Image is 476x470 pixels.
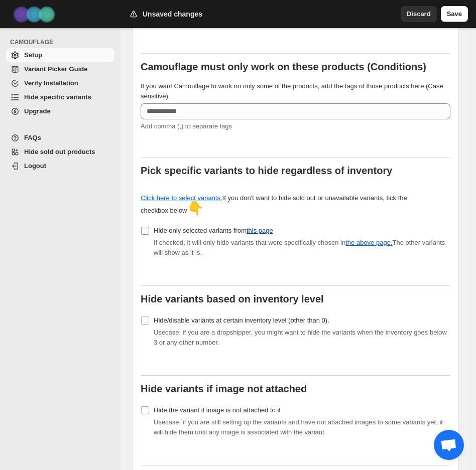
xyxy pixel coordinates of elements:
button: Save [441,6,468,22]
a: FAQs [6,131,114,145]
span: Upgrade [24,107,51,115]
span: Hide sold out products [24,148,95,155]
span: Usecase: if you are still setting up the variants and have not attached images to some variants y... [154,418,443,436]
span: Verify Installation [24,79,78,87]
a: the above page. [345,239,392,246]
span: Discard [407,9,431,19]
b: Hide variants if image not attached [141,383,307,394]
span: Logout [24,162,46,170]
span: Setup [24,51,42,59]
span: FAQs [24,134,41,141]
a: this page [247,227,273,234]
b: Pick specific variants to hide regardless of inventory [141,165,392,176]
a: Click here to select variants. [141,194,222,202]
span: Hide specific variants [24,93,91,101]
a: Setup [6,48,114,62]
span: Hide only selected variants from [154,227,273,234]
a: Verify Installation [6,76,114,90]
button: Discard [401,6,437,22]
div: If you don't want to hide sold out or unavailable variants, tick the checkbox below [141,193,419,216]
b: Hide variants based on inventory level [141,293,324,304]
a: Upgrade [6,104,114,118]
span: Save [447,9,462,19]
a: Logout [6,159,114,173]
span: If checked, it will only hide variants that were specifically chosen in The other variants will s... [154,239,445,256]
span: CAMOUFLAGE [10,38,115,46]
span: Variant Picker Guide [24,65,87,73]
b: Camouflage must only work on these products (Conditions) [141,61,426,72]
h2: Unsaved changes [143,9,202,19]
div: Open chat [434,430,464,460]
a: Variant Picker Guide [6,62,114,76]
span: 👇 [187,201,203,216]
span: Usecase: if you are a dropshipper, you might want to hide the variants when the inventory goes be... [154,329,447,346]
span: Hide/disable variants at certain inventory level (other than 0). [154,317,329,324]
span: Add comma (,) to separate tags [141,122,232,130]
span: Hide the variant if image is not attached to it [154,406,281,414]
a: Hide specific variants [6,90,114,104]
span: If you want Camouflage to work on only some of the products, add the tags of those products here ... [141,82,443,100]
a: Hide sold out products [6,145,114,159]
